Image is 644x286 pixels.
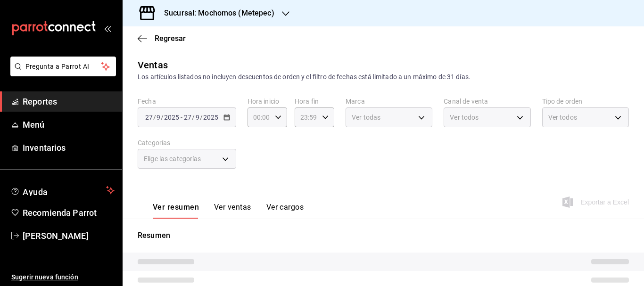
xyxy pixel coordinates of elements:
span: / [200,114,203,121]
span: Inventarios [23,141,115,154]
button: Ver cargos [266,203,304,219]
button: Ver ventas [214,203,251,219]
a: Pregunta a Parrot AI [7,68,116,78]
span: Ayuda [23,185,102,196]
span: / [153,114,156,121]
input: -- [156,114,161,121]
span: Regresar [155,34,186,43]
p: Resumen [138,230,629,241]
span: Ver todos [450,113,479,122]
button: open_drawer_menu [104,25,111,32]
span: / [161,114,164,121]
button: Ver resumen [153,203,199,219]
span: Sugerir nueva función [11,272,115,282]
input: ---- [164,114,180,121]
span: / [192,114,195,121]
label: Marca [346,98,432,105]
label: Hora fin [295,98,334,105]
span: Menú [23,118,115,131]
button: Regresar [138,34,186,43]
input: ---- [203,114,219,121]
span: Pregunta a Parrot AI [25,62,101,72]
span: Recomienda Parrot [23,206,115,219]
span: - [181,114,182,121]
label: Hora inicio [248,98,287,105]
div: Ventas [138,58,168,72]
span: Ver todos [548,113,577,122]
input: -- [183,114,192,121]
input: -- [145,114,153,121]
div: navigation tabs [153,203,304,219]
label: Fecha [138,98,236,105]
span: [PERSON_NAME] [23,229,115,242]
label: Tipo de orden [542,98,629,105]
h3: Sucursal: Mochomos (Metepec) [157,8,274,19]
span: Reportes [23,95,115,108]
input: -- [195,114,200,121]
span: Ver todas [352,113,380,122]
label: Canal de venta [444,98,530,105]
label: Categorías [138,139,236,146]
button: Pregunta a Parrot AI [10,57,116,76]
span: Elige las categorías [144,154,201,163]
div: Los artículos listados no incluyen descuentos de orden y el filtro de fechas está limitado a un m... [138,72,629,82]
